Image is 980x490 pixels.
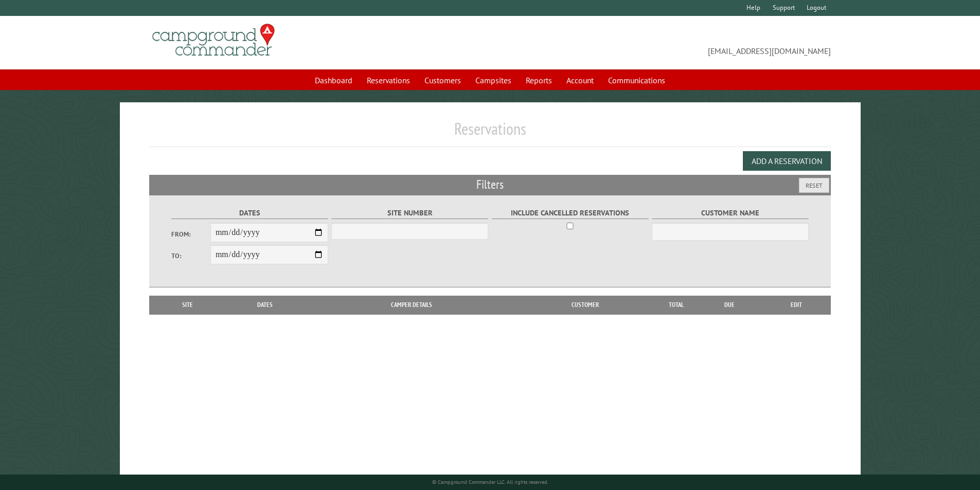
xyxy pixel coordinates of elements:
[469,70,518,90] a: Campsites
[309,296,514,314] th: Camper Details
[331,207,488,219] label: Site Number
[418,70,467,90] a: Customers
[171,229,210,239] label: From:
[149,119,831,147] h1: Reservations
[697,296,762,314] th: Due
[490,28,831,57] span: [EMAIL_ADDRESS][DOMAIN_NAME]
[149,175,831,194] h2: Filters
[171,207,328,219] label: Dates
[656,296,697,314] th: Total
[602,70,671,90] a: Communications
[652,207,809,219] label: Customer Name
[149,20,278,60] img: Campground Commander
[221,296,309,314] th: Dates
[560,70,600,90] a: Account
[520,70,558,90] a: Reports
[361,70,416,90] a: Reservations
[432,479,548,485] small: © Campground Commander LLC. All rights reserved.
[309,70,359,90] a: Dashboard
[743,151,831,171] button: Add a Reservation
[171,251,210,261] label: To:
[154,296,221,314] th: Site
[762,296,831,314] th: Edit
[492,207,649,219] label: Include Cancelled Reservations
[799,178,829,193] button: Reset
[514,296,656,314] th: Customer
